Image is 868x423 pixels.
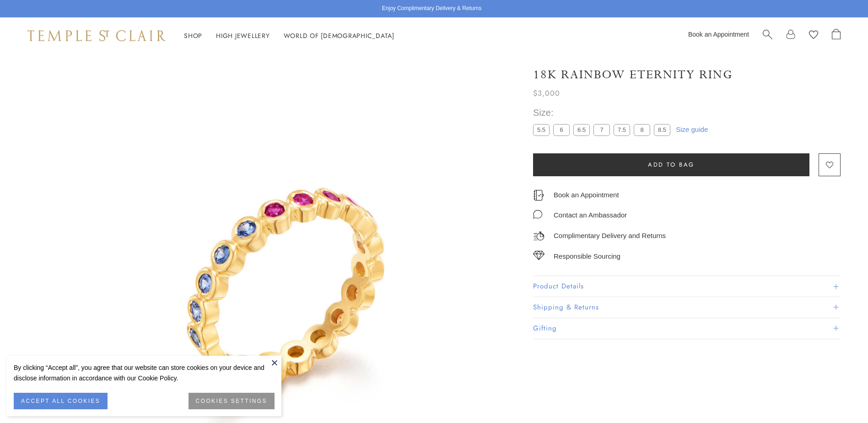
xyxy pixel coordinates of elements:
[634,124,650,136] label: 8
[533,153,809,176] button: Add to bag
[533,297,841,318] button: Shipping & Returns
[554,251,620,262] div: Responsible Sourcing
[184,31,202,40] a: ShopShop
[822,380,859,414] iframe: Gorgias live chat messenger
[284,31,394,40] a: World of [DEMOGRAPHIC_DATA]World of [DEMOGRAPHIC_DATA]
[533,105,674,120] span: Size:
[553,124,570,136] label: 6
[533,124,550,136] label: 5.5
[14,363,275,384] div: By clicking “Accept all”, you agree that our website can store cookies on your device and disclos...
[216,31,270,40] a: High JewelleryHigh Jewellery
[184,30,394,42] nav: Main navigation
[554,210,627,221] div: Contact an Ambassador
[533,210,542,219] img: MessageIcon-01_2.svg
[809,29,818,43] a: View Wishlist
[614,124,630,136] label: 7.5
[533,318,841,339] button: Gifting
[27,30,166,41] img: Temple St. Clair
[832,29,841,43] a: Open Shopping Bag
[533,251,545,260] img: icon_sourcing.svg
[688,31,749,38] a: Book an Appointment
[648,160,695,169] span: Add to bag
[533,190,544,201] img: icon_appointment.svg
[554,230,666,242] p: Complimentary Delivery and Returns
[382,4,481,13] p: Enjoy Complimentary Delivery & Returns
[573,124,590,136] label: 6.5
[554,190,619,200] a: Book an Appointment
[533,87,560,99] span: $3,000
[763,29,772,43] a: Search
[593,124,610,136] label: 7
[654,124,670,136] label: 8.5
[533,67,733,83] h1: 18K Rainbow Eternity Ring
[189,393,275,409] button: COOKIES SETTINGS
[533,276,841,297] button: Product Details
[676,125,708,133] a: Size guide
[14,393,108,409] button: ACCEPT ALL COOKIES
[533,230,545,242] img: icon_delivery.svg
